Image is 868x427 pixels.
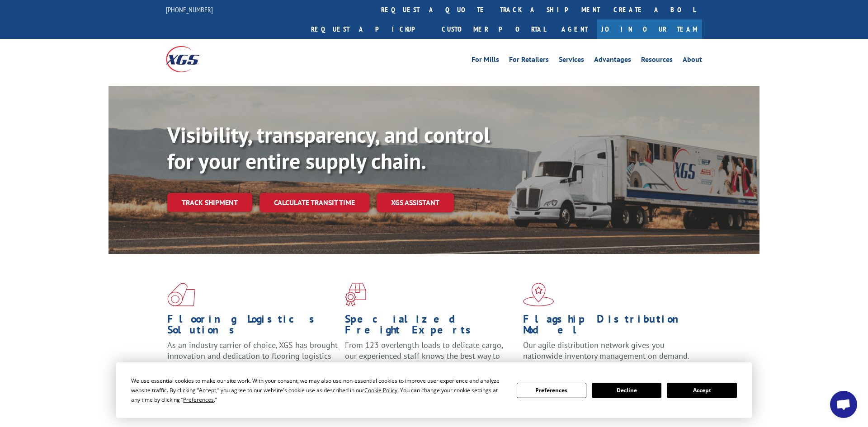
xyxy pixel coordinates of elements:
[166,5,213,14] a: [PHONE_NUMBER]
[167,340,338,372] span: As an industry carrier of choice, XGS has brought innovation and dedication to flooring logistics...
[597,19,702,39] a: Join Our Team
[523,340,689,361] span: Our agile distribution network gives you nationwide inventory management on demand.
[641,56,673,66] a: Resources
[830,391,857,418] div: Open chat
[509,56,549,66] a: For Retailers
[345,314,516,340] h1: Specialized Freight Experts
[559,56,584,66] a: Services
[167,121,490,175] b: Visibility, transparency, and control for your entire supply chain.
[167,283,195,306] img: xgs-icon-total-supply-chain-intelligence-red
[116,362,752,418] div: Cookie Consent Prompt
[472,56,499,66] a: For Mills
[259,193,369,212] a: Calculate transit time
[523,283,554,306] img: xgs-icon-flagship-distribution-model-red
[523,314,694,340] h1: Flagship Distribution Model
[304,19,435,39] a: Request a pickup
[364,386,397,394] span: Cookie Policy
[345,340,516,380] p: From 123 overlength loads to delicate cargo, our experienced staff knows the best way to move you...
[183,396,214,404] span: Preferences
[377,193,454,212] a: XGS ASSISTANT
[683,56,702,66] a: About
[131,376,505,404] div: We use essential cookies to make our site work. With your consent, we may also use non-essential ...
[552,19,597,39] a: Agent
[667,383,736,398] button: Accept
[167,314,338,340] h1: Flooring Logistics Solutions
[345,283,366,306] img: xgs-icon-focused-on-flooring-red
[517,383,586,398] button: Preferences
[435,19,552,39] a: Customer Portal
[167,193,252,212] a: Track shipment
[594,56,631,66] a: Advantages
[592,383,661,398] button: Decline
